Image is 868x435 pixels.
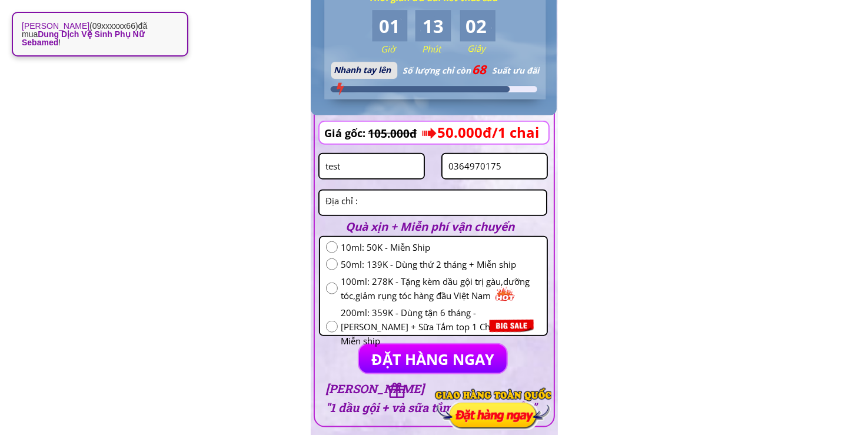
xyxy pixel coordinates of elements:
h3: Giờ [381,42,425,56]
input: Họ và Tên: [322,154,421,178]
span: 10ml: 50K - Miễn Ship [341,240,541,254]
h2: Quà xịn + Miễn phí vận chuyển [346,218,531,235]
span: 50ml: 139K - Dùng thử 2 tháng + Miễn ship [341,257,541,271]
span: Số lượng chỉ còn Suất ưu đãi [403,65,539,76]
strong: [PERSON_NAME] [22,21,89,31]
h3: Phút [422,42,467,56]
p: ĐẶT HÀNG NGAY [352,343,514,374]
span: 200ml: 359K - Dùng tận 6 tháng - [PERSON_NAME] + Sữa Tắm top 1 Châu Âu + Miễn ship [341,306,541,348]
span: 68 [471,60,487,79]
span: 09xxxxxx66 [92,21,135,31]
input: Số điện thoại: [445,154,544,178]
h3: Giá gốc: [324,125,369,142]
span: 100ml: 278K - Tặng kèm dầu gội trị gàu,dưỡng tóc,giảm rụng tóc hàng đầu Việt Nam [341,274,541,303]
p: ( ) đã mua ! [22,22,178,47]
h3: 105.000đ [368,122,430,145]
h3: 50.000đ/1 chai [437,121,586,144]
span: Nhanh tay lên [334,64,391,75]
h3: [PERSON_NAME] "1 dầu gội + và sữa tắm top 1 Châu Âu" [325,379,541,417]
span: Dung Dịch Vệ Sinh Phụ Nữ Sebamed [22,29,144,47]
h3: Giây [467,41,512,55]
